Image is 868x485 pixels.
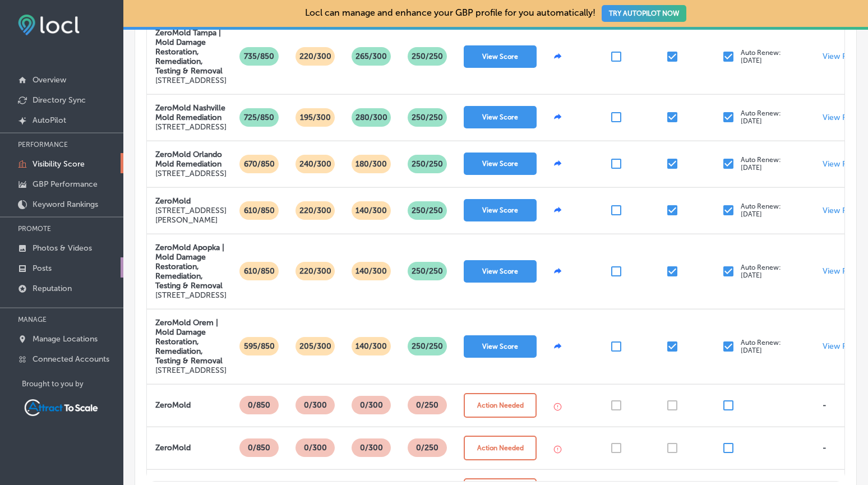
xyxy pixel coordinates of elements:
strong: ZeroMold Tampa | Mold Damage Restoration, Remediation, Testing & Removal [155,28,223,76]
a: View Report [823,113,867,122]
button: View Score [464,335,537,358]
a: View Report [823,341,867,351]
strong: ZeroMold [155,400,191,410]
button: View Score [464,199,537,221]
p: Manage Locations [33,334,98,344]
p: 250 /250 [407,47,447,66]
button: View Score [464,260,537,283]
button: View Score [464,106,537,128]
button: Action Needed [464,436,537,460]
p: 250 /250 [407,108,447,127]
a: View Report [823,266,867,276]
p: [STREET_ADDRESS] [155,366,227,375]
p: Auto Renew: [DATE] [741,264,781,279]
p: [STREET_ADDRESS] [155,122,227,132]
button: Action Needed [464,393,537,418]
div: - [823,443,827,452]
p: 0/300 [355,396,387,414]
img: fda3e92497d09a02dc62c9cd864e3231.png [18,15,80,35]
p: Connected Accounts [33,354,109,364]
strong: ZeroMold [155,196,191,206]
div: - [823,400,827,410]
p: 0 /250 [412,438,443,457]
p: [STREET_ADDRESS] [155,169,227,178]
p: 140/300 [351,201,391,220]
p: [STREET_ADDRESS] [155,76,227,85]
p: Auto Renew: [DATE] [741,109,781,125]
p: 180/300 [351,155,391,173]
p: 250 /250 [407,201,447,220]
p: Auto Renew: [DATE] [741,156,781,172]
p: 610/850 [239,201,279,220]
p: 220/300 [295,262,336,280]
p: 725/850 [239,108,279,127]
p: [STREET_ADDRESS] [155,290,227,300]
p: 240/300 [295,155,336,173]
p: Auto Renew: [DATE] [741,339,781,354]
button: View Score [464,153,537,175]
a: View Report [823,159,867,169]
p: 0 /250 [412,396,443,414]
p: 220/300 [295,201,336,220]
p: 0/850 [243,396,275,414]
p: 595/850 [239,337,279,355]
p: 610/850 [239,262,279,280]
p: Directory Sync [33,95,86,105]
p: Posts [33,264,52,273]
p: 0/300 [355,438,387,457]
p: Auto Renew: [DATE] [741,49,781,64]
p: 280/300 [351,108,392,127]
p: Visibility Score [33,159,85,169]
p: 265/300 [351,47,391,66]
p: 670/850 [239,155,279,173]
strong: ZeroMold Apopka | Mold Damage Restoration, Remediation, Testing & Removal [155,243,224,290]
strong: ZeroMold Orem | Mold Damage Restoration, Remediation, Testing & Removal [155,318,223,366]
p: 0/300 [299,396,331,414]
a: View Report [823,52,867,61]
p: Keyword Rankings [33,200,98,209]
p: 140/300 [351,337,391,355]
p: 250 /250 [407,262,447,280]
p: 0/300 [299,438,331,457]
p: 195/300 [296,108,335,127]
img: Attract To Scale [22,397,100,418]
button: View Score [464,45,537,68]
p: 735/850 [239,47,279,66]
p: Brought to you by [22,380,123,388]
p: GBP Performance [33,179,98,189]
p: AutoPilot [33,116,66,125]
p: 220/300 [295,47,336,66]
p: Photos & Videos [33,243,92,253]
p: 250 /250 [407,337,447,355]
p: Auto Renew: [DATE] [741,202,781,218]
p: 205/300 [295,337,336,355]
strong: ZeroMold Orlando Mold Remediation [155,150,222,169]
button: TRY AUTOPILOT NOW [602,5,686,22]
p: 250 /250 [407,155,447,173]
strong: ZeroMold Nashville Mold Remediation [155,103,225,122]
p: 140/300 [351,262,391,280]
p: 0/850 [243,438,275,457]
p: Reputation [33,284,72,293]
p: Overview [33,75,66,85]
a: View Report [823,206,867,215]
p: [STREET_ADDRESS][PERSON_NAME] [155,206,227,225]
strong: ZeroMold [155,443,191,452]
